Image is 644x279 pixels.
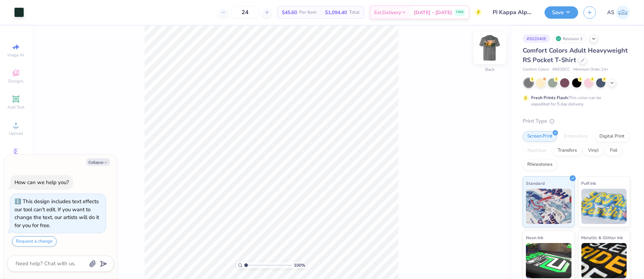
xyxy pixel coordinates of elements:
img: Back [476,34,504,62]
div: This design includes text effects our tool can't edit. If you want to change the text, our artist... [14,198,99,229]
img: Akshay Singh [616,6,630,19]
strong: Fresh Prints Flash: [531,95,569,101]
div: # 502040E [523,34,550,43]
span: Per Item [299,9,317,16]
span: $1,094.40 [325,9,347,16]
img: Metallic & Glitter Ink [581,243,627,278]
span: Upload [9,131,23,136]
div: Vinyl [584,145,603,156]
div: Applique [523,145,551,156]
span: Total [349,9,360,16]
span: [DATE] - [DATE] [414,9,452,16]
input: – – [231,6,259,19]
div: Embroidery [559,131,593,142]
span: $45.60 [282,9,297,16]
div: Back [485,67,494,73]
div: Foil [605,145,622,156]
span: FREE [456,10,464,15]
span: Comfort Colors [523,67,549,73]
div: Screen Print [523,131,557,142]
button: Save [545,6,578,19]
div: This color can be expedited for 5 day delivery. [531,95,618,107]
span: Comfort Colors Adult Heavyweight RS Pocket T-Shirt [523,46,628,64]
span: Designs [8,78,24,84]
span: Minimum Order: 24 + [573,67,609,73]
span: Puff Ink [581,180,596,187]
div: Revision 2 [554,34,586,43]
img: Puff Ink [581,189,627,224]
span: AS [607,8,614,17]
span: Add Text [7,104,24,110]
input: Untitled Design [487,5,539,19]
span: # 6030CC [552,67,570,73]
span: Est. Delivery [374,9,401,16]
span: Neon Ink [526,234,543,241]
div: Rhinestones [523,159,557,170]
img: Neon Ink [526,243,572,278]
span: Image AI [8,52,24,58]
div: How can we help you? [14,179,69,186]
span: 100 % [294,262,305,268]
button: Request a change [12,236,57,247]
div: Print Type [523,117,630,125]
img: Standard [526,189,572,224]
button: Collapse [86,158,110,166]
div: Digital Print [595,131,629,142]
span: Standard [526,180,545,187]
div: Transfers [553,145,581,156]
a: AS [607,6,630,19]
span: Metallic & Glitter Ink [581,234,623,241]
